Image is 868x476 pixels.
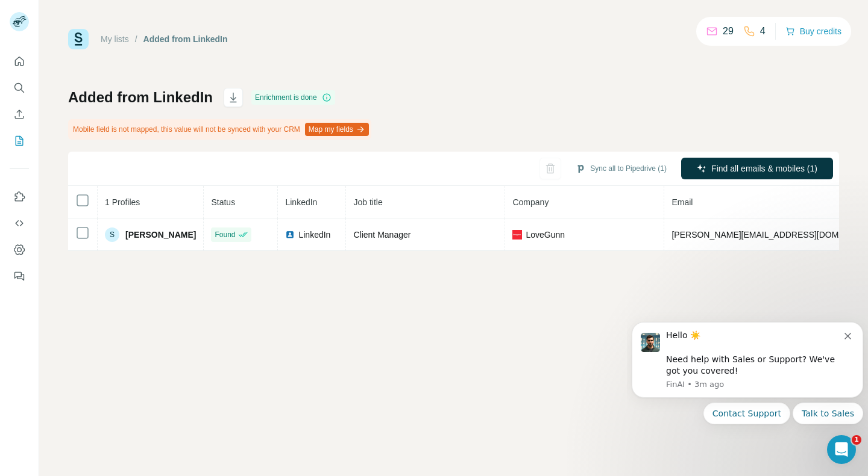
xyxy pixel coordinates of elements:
span: LoveGunn [526,229,565,241]
button: Feedback [10,265,29,287]
img: LinkedIn logo [285,230,295,240]
button: Search [10,77,29,99]
button: Quick start [10,51,29,72]
span: [PERSON_NAME] [125,229,196,241]
div: S [105,227,119,242]
a: My lists [101,34,129,44]
button: Use Surfe API [10,212,29,234]
span: Client Manager [353,230,410,240]
button: Use Surfe on LinkedIn [10,186,29,208]
img: company-logo [512,230,522,240]
span: 1 [852,435,861,445]
button: Map my fields [305,123,369,136]
span: Find all emails & mobiles (1) [711,162,817,175]
span: 1 Profiles [105,197,140,207]
p: 29 [723,24,734,39]
div: Added from LinkedIn [143,33,228,45]
button: Enrich CSV [10,104,29,125]
iframe: Intercom notifications message [627,307,868,470]
span: LinkedIn [298,229,330,241]
p: 4 [760,24,766,39]
div: Enrichment is done [251,90,335,105]
h1: Added from LinkedIn [68,88,213,107]
iframe: Intercom live chat [827,435,856,464]
button: Dashboard [10,239,29,261]
button: My lists [10,130,29,152]
span: LinkedIn [285,197,317,207]
span: Company [512,197,549,207]
button: Buy credits [785,23,841,40]
span: Status [211,197,235,207]
li: / [135,33,137,45]
img: Surfe Logo [68,29,89,49]
span: Found [215,229,235,240]
button: Find all emails & mobiles (1) [681,158,833,179]
span: Job title [353,197,382,207]
button: Sync all to Pipedrive (1) [567,159,675,178]
div: Mobile field is not mapped, this value will not be synced with your CRM [68,119,371,140]
span: Email [671,197,693,207]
